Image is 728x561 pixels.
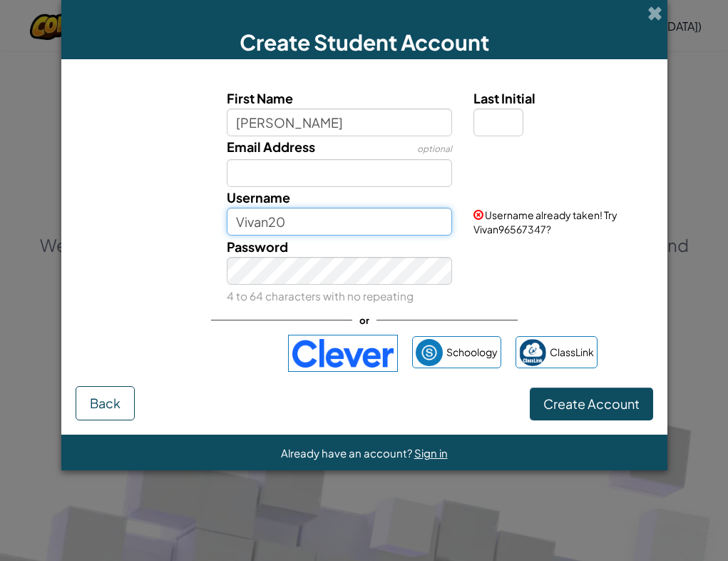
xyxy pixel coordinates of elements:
[76,386,135,420] button: Back
[288,335,398,372] img: clever-logo-blue.png
[227,90,293,106] span: First Name
[227,238,288,255] span: Password
[543,395,640,412] span: Create Account
[519,339,546,366] img: classlink-logo-small.png
[530,388,653,420] button: Create Account
[352,310,376,330] span: or
[227,289,414,303] small: 4 to 64 characters with no repeating
[550,342,594,363] span: ClassLink
[473,90,535,106] span: Last Initial
[281,446,414,460] span: Already have an account?
[446,342,498,363] span: Schoology
[417,143,452,154] span: optional
[227,189,290,206] span: Username
[227,138,315,155] span: Email Address
[240,29,489,56] span: Create Student Account
[124,338,281,369] iframe: Sign in with Google Button
[414,446,448,460] a: Sign in
[90,395,121,411] span: Back
[416,339,443,366] img: schoology.png
[473,208,617,236] span: Username already taken! Try Vivan96567347?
